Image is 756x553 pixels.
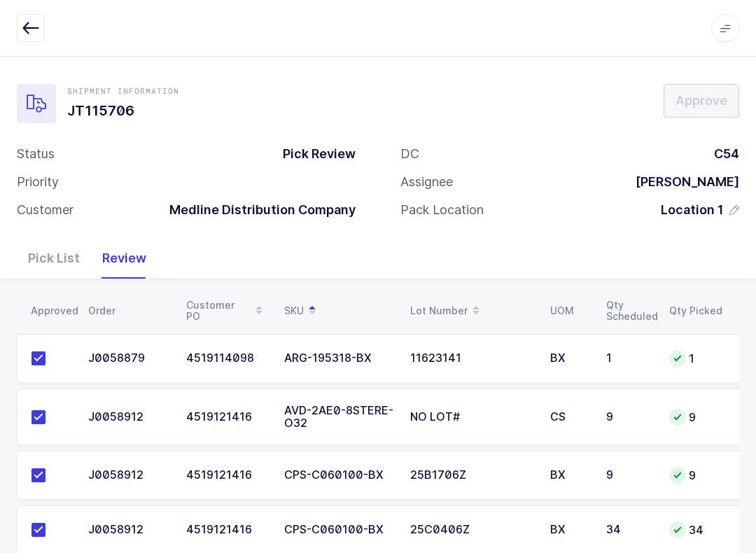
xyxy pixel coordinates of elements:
div: UOM [550,305,589,316]
div: Approved [31,305,71,316]
div: BX [550,352,589,365]
div: Review [91,238,157,279]
div: 4519121416 [186,411,267,423]
div: Pick Review [272,146,356,162]
div: J0058912 [88,469,169,482]
div: CPS-C060100-BX [284,524,393,536]
div: Customer PO [186,299,267,323]
div: 4519121416 [186,469,267,482]
div: J0058912 [88,524,169,536]
div: ARG-195318-BX [284,352,393,365]
div: 4519121416 [186,524,267,536]
div: 25B1706Z [410,469,533,482]
div: Lot Number [410,299,533,323]
div: Customer [17,202,73,218]
div: 34 [606,524,652,536]
div: CS [550,411,589,423]
div: Pick List [17,238,91,279]
div: Pack Location [400,202,484,218]
div: 9 [606,411,652,423]
div: Assignee [400,174,453,190]
div: SKU [284,299,393,323]
button: Approve [664,84,739,118]
div: BX [550,469,589,482]
span: Location 1 [661,202,724,218]
div: DC [400,146,419,162]
div: 34 [669,521,722,538]
div: 1 [606,352,652,365]
div: Order [88,305,169,316]
div: Status [17,146,55,162]
div: Qty Scheduled [606,300,652,322]
div: NO LOT# [410,411,533,423]
div: Qty Picked [669,305,722,316]
div: 9 [669,409,722,426]
div: J0058879 [88,352,169,365]
div: 11623141 [410,352,533,365]
div: J0058912 [88,411,169,423]
div: BX [550,524,589,536]
div: 4519114098 [186,352,267,365]
h1: JT115706 [67,99,179,122]
span: Approve [675,92,727,109]
div: CPS-C060100-BX [284,469,393,482]
div: 1 [669,350,722,367]
div: 9 [669,467,722,484]
span: C54 [714,146,739,161]
button: Location 1 [661,202,739,218]
div: Priority [17,174,59,190]
div: [PERSON_NAME] [624,174,739,190]
div: 9 [606,469,652,482]
div: AVD-2AE0-8STERE-O32 [284,405,393,430]
div: 25C0406Z [410,524,533,536]
div: Shipment Information [67,85,179,97]
div: Medline Distribution Company [158,202,356,218]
